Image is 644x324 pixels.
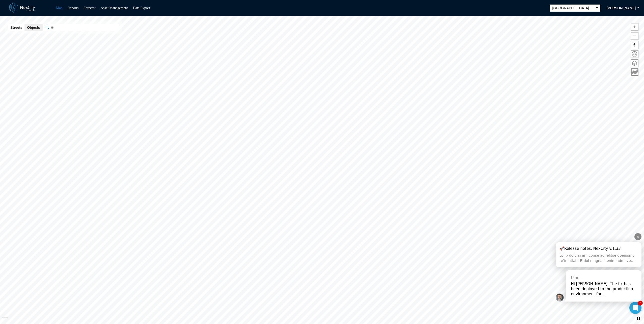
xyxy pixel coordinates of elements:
button: select [594,5,600,12]
a: Mapbox homepage [2,317,8,322]
div: Lo’ip dolorsi am conse adi elitse doeiusmo te’in utlab! Etdol magnaal enim admi ve Quisnostr 39. ... [559,253,638,263]
button: Home [631,50,638,58]
button: Reset bearing to north [631,41,638,49]
span: Reset bearing to north [631,41,638,49]
span: Objects [27,25,40,30]
a: Reports [68,6,79,10]
div: 🚀Release notes: NexCity v.1.33 [559,246,621,251]
span: [PERSON_NAME] [607,6,636,11]
button: Objects [24,24,42,31]
button: Zoom in [631,23,638,31]
span: Zoom in [631,23,638,31]
a: Asset Management [101,6,128,10]
a: Forecast [84,6,95,10]
a: Map [56,6,63,10]
div: Ulad [571,275,636,280]
img: veEfyhYEeYjFMfSYv6gK5etHJOiX59BsolBhEr1sLJsJwMkL2CxuT8ccozkRpy6LBRVCX9nXU66.png [556,293,564,302]
span: [GEOGRAPHIC_DATA] [552,6,591,11]
button: Toggle attribution [635,315,641,321]
button: [PERSON_NAME] [603,4,639,12]
span: Zoom out [631,32,638,40]
button: Key metrics [631,68,638,76]
div: Hi [PERSON_NAME], The fix has been deployed to the production environment for... [571,281,636,296]
span: Streets [10,25,22,30]
span: Toggle attribution [637,316,640,321]
button: Streets [8,24,25,31]
a: Data Export [133,6,150,10]
button: Zoom out [631,32,638,40]
button: Layers management [631,59,638,67]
